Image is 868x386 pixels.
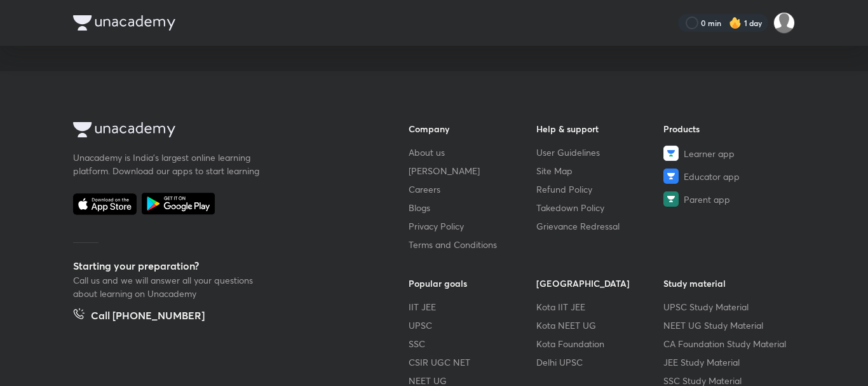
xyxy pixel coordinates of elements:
span: Careers [409,183,440,196]
img: Educator app [663,169,679,184]
a: NEET UG Study Material [663,319,791,332]
img: streak [729,17,742,29]
p: Unacademy is India’s largest online learning platform. Download our apps to start learning [73,151,264,177]
img: Learner app [663,146,679,161]
a: UPSC Study Material [663,300,791,314]
a: Takedown Policy [536,201,664,214]
a: CA Foundation Study Material [663,337,791,350]
a: UPSC [409,319,536,332]
h6: Study material [663,277,791,290]
img: Parent app [663,191,679,207]
a: Company Logo [73,122,368,141]
a: Site Map [536,164,664,177]
a: Blogs [409,201,536,214]
a: Learner app [663,146,791,161]
a: Careers [409,183,536,196]
h6: Help & support [536,122,664,135]
a: Terms and Conditions [409,238,536,251]
h6: Products [663,122,791,135]
span: Parent app [684,193,730,206]
a: Delhi UPSC [536,355,664,369]
h6: Company [409,122,536,135]
a: Educator app [663,169,791,184]
a: Kota IIT JEE [536,300,664,314]
a: Privacy Policy [409,219,536,233]
a: Kota Foundation [536,337,664,350]
a: Kota NEET UG [536,319,664,332]
h6: [GEOGRAPHIC_DATA] [536,277,664,290]
img: Diksha Mishra [773,12,795,34]
a: [PERSON_NAME] [409,164,536,177]
a: CSIR UGC NET [409,355,536,369]
a: SSC [409,337,536,350]
h6: Popular goals [409,277,536,290]
h5: Call [PHONE_NUMBER] [91,308,205,326]
a: JEE Study Material [663,355,791,369]
a: User Guidelines [536,146,664,159]
a: Grievance Redressal [536,219,664,233]
h5: Starting your preparation? [73,258,368,273]
span: Learner app [684,147,735,160]
img: Company Logo [73,122,175,137]
img: Company Logo [73,15,175,31]
p: Call us and we will answer all your questions about learning on Unacademy [73,273,264,300]
a: Refund Policy [536,183,664,196]
a: Parent app [663,191,791,207]
a: About us [409,146,536,159]
a: IIT JEE [409,300,536,314]
span: Educator app [684,170,740,183]
a: Call [PHONE_NUMBER] [73,308,205,326]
